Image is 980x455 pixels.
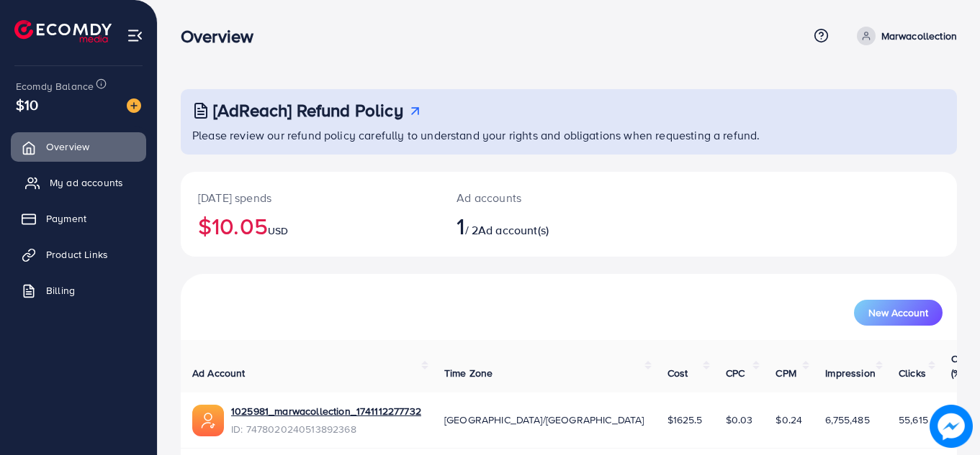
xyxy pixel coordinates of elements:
p: Marwacollection [881,27,957,45]
a: 1025981_marwacollection_1741112277732 [231,404,421,418]
p: Ad accounts [457,189,616,206]
span: USD [268,224,288,238]
span: Payment [46,211,86,226]
span: CPM [776,366,796,380]
img: ic-ads-acc.e4c84228.svg [192,405,224,436]
span: Clicks [899,366,926,380]
h2: / 2 [457,212,616,239]
a: Payment [11,204,146,233]
span: Time Zone [444,366,493,380]
span: Overview [46,139,89,154]
span: Product Links [46,247,108,262]
h3: [AdReach] Refund Policy [213,100,403,121]
span: ID: 7478020240513892368 [231,422,421,436]
img: logo [14,20,112,42]
span: 55,615 [899,413,928,427]
h3: Overview [181,26,265,47]
a: My ad accounts [11,168,146,197]
span: $1625.5 [667,413,703,427]
span: [GEOGRAPHIC_DATA]/[GEOGRAPHIC_DATA] [444,413,644,427]
a: Product Links [11,240,146,269]
a: Overview [11,132,146,161]
span: CTR (%) [951,351,970,380]
span: Ad Account [192,366,246,380]
span: 1 [457,209,464,242]
img: image [930,405,972,447]
span: $0.24 [776,413,802,427]
span: $0.03 [726,413,753,427]
p: [DATE] spends [198,189,422,206]
h2: $10.05 [198,212,422,239]
span: 6,755,485 [825,413,869,427]
span: Ecomdy Balance [16,79,94,93]
span: Billing [46,283,75,298]
span: Impression [825,366,876,380]
span: New Account [868,308,928,318]
img: menu [127,27,143,44]
span: My ad accounts [50,175,123,190]
a: Marwacollection [851,27,957,45]
span: $10 [16,94,38,115]
span: CPC [726,366,745,380]
a: Billing [11,276,146,305]
span: Ad account(s) [478,222,549,238]
p: Please review our refund policy carefully to understand your rights and obligations when requesti... [192,127,948,144]
span: Cost [667,366,688,380]
button: New Account [854,300,943,326]
img: image [127,98,141,113]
